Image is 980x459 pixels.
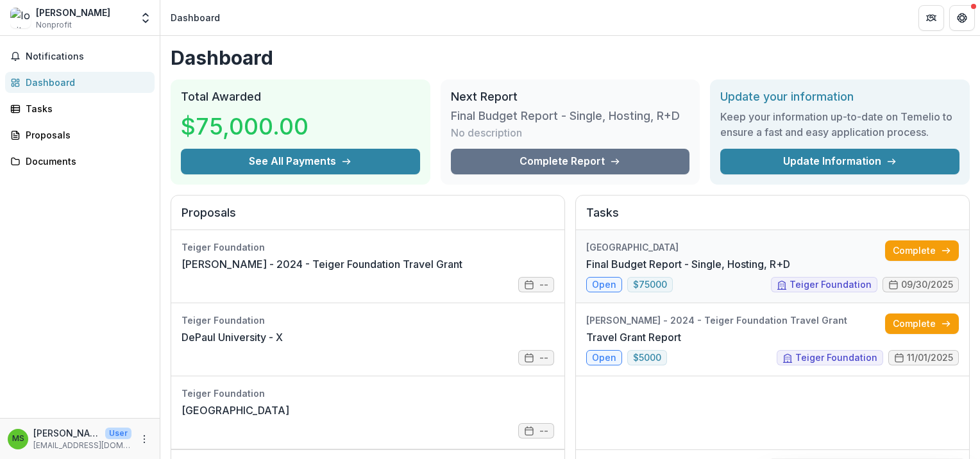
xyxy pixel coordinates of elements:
[5,124,155,146] a: Proposals
[26,154,144,168] div: Documents
[885,313,959,334] a: Complete
[165,8,225,27] nav: breadcrumb
[182,256,462,272] a: [PERSON_NAME] - 2024 - Teiger Foundation Travel Grant
[26,128,144,142] div: Proposals
[105,428,131,439] p: User
[26,102,144,115] div: Tasks
[137,5,155,31] button: Open entity switcher
[36,6,110,19] div: [PERSON_NAME]
[586,206,959,230] h2: Tasks
[137,431,152,447] button: More
[36,19,72,31] span: Nonprofit
[586,330,681,345] a: Travel Grant Report
[918,5,944,31] button: Partners
[5,46,155,67] button: Notifications
[451,90,690,104] h2: Next Report
[171,46,970,69] h1: Dashboard
[26,51,149,62] span: Notifications
[885,240,959,261] a: Complete
[182,403,289,418] a: [GEOGRAPHIC_DATA]
[720,109,959,140] h3: Keep your information up-to-date on Temelio to ensure a fast and easy application process.
[720,149,959,174] a: Update Information
[720,90,959,104] h2: Update your information
[181,109,308,144] h3: $75,000.00
[5,72,155,93] a: Dashboard
[182,330,283,345] a: DePaul University - X
[451,149,690,174] a: Complete Report
[451,109,680,123] h3: Final Budget Report - Single, Hosting, R+D
[12,435,24,443] div: Melissa Steins
[10,8,31,28] img: Ionit Behar
[586,256,790,272] a: Final Budget Report - Single, Hosting, R+D
[171,11,220,24] div: Dashboard
[33,440,131,451] p: [EMAIL_ADDRESS][DOMAIN_NAME]
[33,426,100,440] p: [PERSON_NAME]
[451,125,522,140] p: No description
[181,90,420,104] h2: Total Awarded
[949,5,975,31] button: Get Help
[5,98,155,119] a: Tasks
[182,206,554,230] h2: Proposals
[26,76,144,89] div: Dashboard
[5,151,155,172] a: Documents
[181,149,420,174] button: See All Payments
